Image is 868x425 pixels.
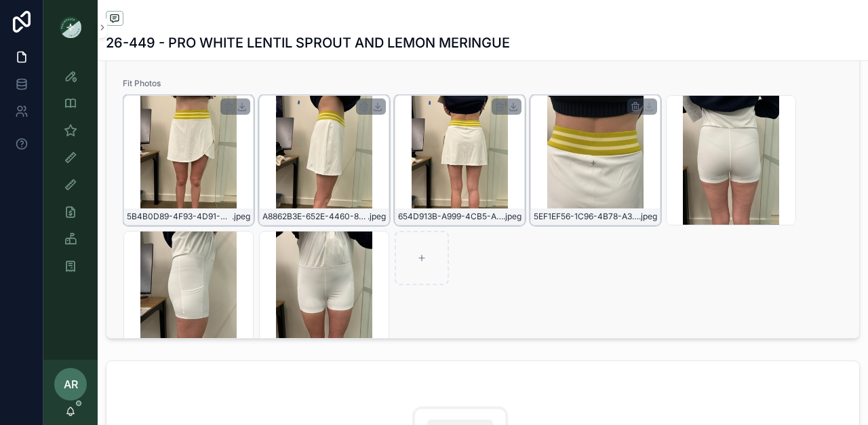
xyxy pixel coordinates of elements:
[123,78,843,89] span: Fit Photos
[127,211,232,222] span: 5B4B0D89-4F93-4D91-A2B1-0F8075B1854C_4_5005_c
[64,376,78,392] span: AR
[43,54,98,296] div: scrollable content
[398,211,503,222] span: 654D913B-A999-4CB5-A940-644B7B246FD2_4_5005_c
[368,211,386,222] span: .jpeg
[262,211,368,222] span: A8862B3E-652E-4460-8700-AFA98055F143_4_5005_c
[534,211,639,222] span: 5EF1EF56-1C96-4B78-A3CA-99E6B45B11D9_4_5005_c
[503,211,521,222] span: .jpeg
[60,16,81,38] img: App logo
[639,211,657,222] span: .jpeg
[232,211,250,222] span: .jpeg
[106,33,510,52] h1: 26-449 - PRO WHITE LENTIL SPROUT AND LEMON MERINGUE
